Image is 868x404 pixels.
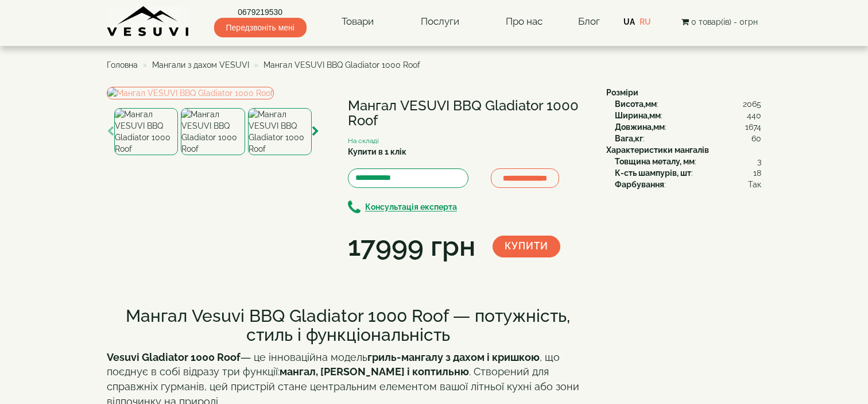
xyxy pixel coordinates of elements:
[615,99,657,109] b: Висота,мм
[107,87,274,99] img: Мангал VESUVI BBQ Gladiator 1000 Roof
[615,110,761,121] div: :
[348,98,589,129] h1: Мангал VESUVI BBQ Gladiator 1000 Roof
[367,351,540,363] strong: гриль-мангалу з дахом і кришкою
[114,108,178,155] img: Мангал VESUVI BBQ Gladiator 1000 Roof
[606,88,638,97] b: Розміри
[606,145,709,155] b: Характеристики мангалів
[107,351,241,363] strong: Vesuvi Gladiator 1000 Roof
[747,110,761,121] span: 440
[107,6,190,37] img: Завод VESUVI
[280,365,469,378] strong: мангал, [PERSON_NAME] і коптильню
[640,17,651,26] a: RU
[348,137,379,145] small: На складі
[615,133,761,144] div: :
[615,134,643,143] b: Вага,кг
[615,180,664,189] b: Фарбування
[348,146,406,157] label: Купити в 1 клік
[330,9,385,35] a: Товари
[409,9,471,35] a: Послуги
[615,122,665,132] b: Довжина,мм
[248,108,312,155] img: Мангал VESUVI BBQ Gladiator 1000 Roof
[753,167,761,179] span: 18
[615,157,695,166] b: Товщина металу, мм
[615,111,661,120] b: Ширина,мм
[743,98,761,110] span: 2065
[214,6,307,18] a: 0679219530
[152,60,249,70] a: Мангали з дахом VESUVI
[691,17,758,26] span: 0 товар(ів) - 0грн
[615,156,761,167] div: :
[748,179,761,190] span: Так
[615,167,761,179] div: :
[615,121,761,133] div: :
[757,156,761,167] span: 3
[494,9,554,35] a: Про нас
[751,133,761,144] span: 60
[493,236,560,257] button: Купити
[678,16,761,28] button: 0 товар(ів) - 0грн
[107,60,138,70] a: Головна
[745,121,761,133] span: 1674
[365,203,457,212] b: Консультація експерта
[615,98,761,110] div: :
[214,18,307,37] span: Передзвоніть мені
[107,306,589,344] h2: Мангал Vesuvi BBQ Gladiator 1000 Roof — потужність, стиль і функціональність
[348,227,475,266] div: 17999 грн
[623,17,635,26] a: UA
[578,16,600,27] a: Блог
[615,179,761,190] div: :
[615,168,691,178] b: К-сть шампурів, шт
[263,60,420,70] span: Мангал VESUVI BBQ Gladiator 1000 Roof
[181,108,245,155] img: Мангал VESUVI BBQ Gladiator 1000 Roof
